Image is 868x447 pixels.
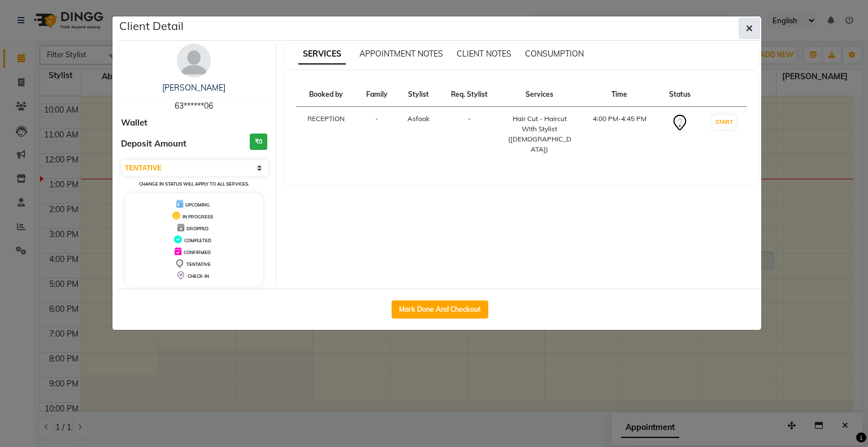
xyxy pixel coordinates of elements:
th: Time [580,83,659,107]
span: SERVICES [298,44,346,65]
span: Asfaak [407,114,429,123]
small: Change in status will apply to all services. [139,181,249,187]
td: - [356,107,397,162]
span: IN PROGRESS [183,214,213,220]
span: CONSUMPTION [525,49,584,59]
th: Req. Stylist [440,83,499,107]
h5: Client Detail [119,18,184,35]
div: Hair Cut - Haircut With Stylist ([DEMOGRAPHIC_DATA]) [506,114,573,154]
img: avatar [177,44,211,78]
th: Booked by [296,83,357,107]
th: Status [659,83,701,107]
td: RECEPTION [296,107,357,162]
span: APPOINTMENT NOTES [359,49,443,59]
span: CLIENT NOTES [457,49,511,59]
button: Mark Done And Checkout [392,300,488,319]
span: COMPLETED [184,238,211,243]
span: Wallet [121,117,147,130]
span: Deposit Amount [121,137,186,151]
span: TENTATIVE [186,261,211,267]
td: 4:00 PM-4:45 PM [580,107,659,162]
h3: ₹0 [250,134,267,150]
th: Stylist [398,83,440,107]
th: Services [500,83,580,107]
span: UPCOMING [185,202,210,208]
th: Family [356,83,397,107]
span: CONFIRMED [184,250,211,255]
span: DROPPED [186,226,209,231]
a: [PERSON_NAME] [162,83,225,93]
td: - [440,107,499,162]
span: CHECK-IN [188,273,209,279]
button: START [713,115,736,129]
